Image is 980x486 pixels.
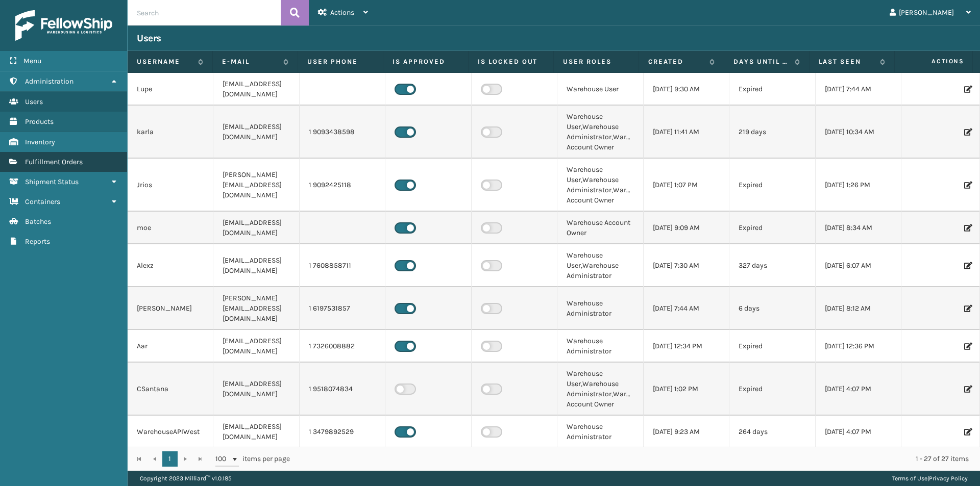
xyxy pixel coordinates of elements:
[300,159,385,212] td: 1 9092425118
[644,416,729,448] td: [DATE] 9:23 AM
[300,330,385,363] td: 1 7326008882
[892,471,968,486] div: |
[557,73,643,106] td: Warehouse User
[964,182,970,189] i: Edit
[222,57,278,66] label: E-mail
[557,106,643,159] td: Warehouse User,Warehouse Administrator,Warehouse Account Owner
[128,106,213,159] td: karla
[964,86,970,93] i: Edit
[964,224,970,232] i: Edit
[137,32,161,44] h3: Users
[300,416,385,448] td: 1 3479892529
[213,106,299,159] td: [EMAIL_ADDRESS][DOMAIN_NAME]
[964,262,970,269] i: Edit
[213,73,299,106] td: [EMAIL_ADDRESS][DOMAIN_NAME]
[128,416,213,448] td: WarehouseAPIWest
[478,57,544,66] label: Is Locked Out
[213,212,299,244] td: [EMAIL_ADDRESS][DOMAIN_NAME]
[557,244,643,287] td: Warehouse User,Warehouse Administrator
[729,212,815,244] td: Expired
[816,212,901,244] td: [DATE] 8:34 AM
[964,343,970,350] i: Edit
[816,287,901,330] td: [DATE] 8:12 AM
[816,106,901,159] td: [DATE] 10:34 AM
[300,244,385,287] td: 1 7608858711
[892,475,927,482] a: Terms of Use
[644,212,729,244] td: [DATE] 9:09 AM
[25,117,54,126] span: Products
[25,158,83,166] span: Fulfillment Orders
[729,416,815,448] td: 264 days
[644,363,729,416] td: [DATE] 1:02 PM
[644,106,729,159] td: [DATE] 11:41 AM
[330,8,354,17] span: Actions
[300,287,385,330] td: 1 6197531857
[23,57,41,65] span: Menu
[25,77,73,86] span: Administration
[729,330,815,363] td: Expired
[393,57,459,66] label: Is Approved
[964,428,970,436] i: Edit
[557,212,643,244] td: Warehouse Account Owner
[964,305,970,312] i: Edit
[213,159,299,212] td: [PERSON_NAME][EMAIL_ADDRESS][DOMAIN_NAME]
[128,287,213,330] td: [PERSON_NAME]
[140,471,232,486] p: Copyright 2023 Milliard™ v 1.0.185
[729,244,815,287] td: 327 days
[557,416,643,448] td: Warehouse Administrator
[557,159,643,212] td: Warehouse User,Warehouse Administrator,Warehouse Account Owner
[898,53,970,70] span: Actions
[128,159,213,212] td: Jrios
[729,106,815,159] td: 219 days
[300,363,385,416] td: 1 9518074834
[816,330,901,363] td: [DATE] 12:36 PM
[644,73,729,106] td: [DATE] 9:30 AM
[964,386,970,393] i: Edit
[729,159,815,212] td: Expired
[644,159,729,212] td: [DATE] 1:07 PM
[213,287,299,330] td: [PERSON_NAME][EMAIL_ADDRESS][DOMAIN_NAME]
[162,451,178,467] a: 1
[128,363,213,416] td: CSantana
[213,330,299,363] td: [EMAIL_ADDRESS][DOMAIN_NAME]
[25,237,50,246] span: Reports
[929,475,968,482] a: Privacy Policy
[816,73,901,106] td: [DATE] 7:44 AM
[644,330,729,363] td: [DATE] 12:34 PM
[25,177,79,186] span: Shipment Status
[729,73,815,106] td: Expired
[816,159,901,212] td: [DATE] 1:26 PM
[648,57,704,66] label: Created
[816,363,901,416] td: [DATE] 4:07 PM
[25,97,43,106] span: Users
[213,363,299,416] td: [EMAIL_ADDRESS][DOMAIN_NAME]
[816,244,901,287] td: [DATE] 6:07 AM
[25,197,60,206] span: Containers
[137,57,193,66] label: Username
[563,57,629,66] label: User Roles
[300,106,385,159] td: 1 9093438598
[819,57,875,66] label: Last Seen
[557,363,643,416] td: Warehouse User,Warehouse Administrator,Warehouse Account Owner
[128,244,213,287] td: Alexz
[25,138,55,146] span: Inventory
[964,129,970,136] i: Edit
[128,330,213,363] td: Aar
[304,454,969,464] div: 1 - 27 of 27 items
[15,10,112,41] img: logo
[557,330,643,363] td: Warehouse Administrator
[816,416,901,448] td: [DATE] 4:07 PM
[729,287,815,330] td: 6 days
[733,57,790,66] label: Days until password expires
[307,57,374,66] label: User phone
[213,244,299,287] td: [EMAIL_ADDRESS][DOMAIN_NAME]
[213,416,299,448] td: [EMAIL_ADDRESS][DOMAIN_NAME]
[128,73,213,106] td: Lupe
[215,454,231,464] span: 100
[128,212,213,244] td: moe
[729,363,815,416] td: Expired
[644,287,729,330] td: [DATE] 7:44 AM
[644,244,729,287] td: [DATE] 7:30 AM
[215,451,290,467] span: items per page
[25,217,51,226] span: Batches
